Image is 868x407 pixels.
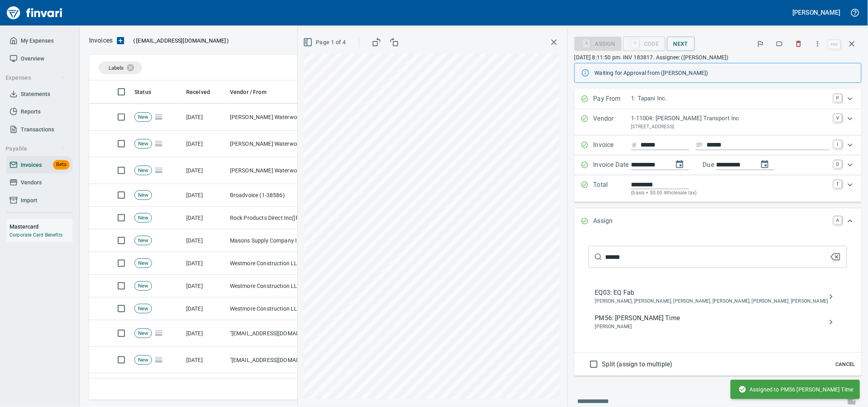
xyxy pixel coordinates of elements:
span: Page 1 of 4 [305,37,346,47]
td: Broadvoice (1-38586) [227,184,306,207]
td: [DATE] [183,374,227,400]
span: Beta [53,160,70,169]
td: "[EMAIL_ADDRESS][DOMAIN_NAME]" <[EMAIL_ADDRESS][DOMAIN_NAME]> [227,374,306,400]
p: Assign [594,216,631,227]
span: My Expenses [21,36,54,46]
span: Received [186,87,220,97]
a: T [834,180,842,188]
span: Split (assign to multiple) [602,360,673,369]
span: Statements [21,89,50,99]
nav: assign [589,281,847,338]
span: Labels [109,65,124,71]
a: P [834,94,842,102]
p: Invoices [89,36,113,45]
p: Invoice [594,140,631,151]
a: Overview [6,50,73,68]
span: Overview [21,54,44,64]
button: Payable [2,141,69,156]
img: Finvari [5,3,64,22]
p: [DATE] 8:11:50 pm. INV 183817. Assignee: ([PERSON_NAME]) [574,53,862,61]
td: [DATE] [183,104,227,131]
td: "[EMAIL_ADDRESS][DOMAIN_NAME]" <[EMAIL_ADDRESS][DOMAIN_NAME]> [227,347,306,374]
span: New [135,305,152,313]
div: Expand [574,175,862,202]
p: 1: Tapani Inc. [631,94,829,103]
span: Received [186,87,210,97]
p: 1-11004: [PERSON_NAME] Transport Inc [631,114,829,123]
button: Labels [771,35,788,53]
span: Vendor / From [230,87,267,97]
span: [EMAIL_ADDRESS][DOMAIN_NAME] [135,37,227,45]
td: [DATE] [183,157,227,184]
a: InvoicesBeta [6,156,73,174]
p: Total [594,180,631,197]
a: A [834,216,842,224]
span: Expenses [6,73,66,83]
span: Reports [21,107,41,117]
span: [PERSON_NAME], [PERSON_NAME], [PERSON_NAME], [PERSON_NAME], [PERSON_NAME], [PERSON_NAME] [595,297,828,305]
span: New [135,260,152,267]
span: Pages Split [152,330,165,336]
p: Invoice Date [594,160,631,170]
div: Expand [574,235,862,376]
span: Pages Split [152,167,165,173]
span: PM56: [PERSON_NAME] Time [595,313,828,323]
td: [DATE] [183,207,227,229]
span: Vendor / From [230,87,277,97]
button: [PERSON_NAME] [791,6,843,19]
button: Cancel [833,358,858,371]
div: Expand [574,135,862,155]
button: Next [667,37,695,51]
a: D [834,160,842,168]
a: V [834,114,842,122]
td: [PERSON_NAME] Waterworks <[PERSON_NAME][EMAIL_ADDRESS][DOMAIN_NAME]> [227,104,306,131]
span: Invoices [21,160,42,170]
td: [DATE] [183,229,227,252]
div: EQ03: EQ Fab[PERSON_NAME], [PERSON_NAME], [PERSON_NAME], [PERSON_NAME], [PERSON_NAME], [PERSON_NAME] [589,284,847,309]
td: [DATE] [183,320,227,347]
div: Expand [574,208,862,235]
span: Transactions [21,125,54,135]
p: [STREET_ADDRESS] [631,123,829,131]
div: PM56: [PERSON_NAME] Time[PERSON_NAME] [589,309,847,335]
button: Flag [752,35,769,53]
button: change due date [755,155,775,174]
span: New [135,140,152,148]
div: Labels [99,61,142,74]
p: Pay From [594,94,631,104]
span: New [135,214,152,222]
span: Pages Split [152,140,165,147]
div: Expand [574,89,862,109]
div: Assign [574,40,622,47]
td: [DATE] [183,184,227,207]
span: Next [673,39,689,49]
span: Assigned to PM56 [PERSON_NAME] Time [739,385,854,393]
a: Vendors [6,174,73,192]
span: Import [21,196,37,205]
span: New [135,356,152,364]
button: Page 1 of 4 [302,35,349,50]
span: New [135,330,152,337]
div: Waiting for Approval from ([PERSON_NAME]) [595,66,855,80]
span: New [135,113,152,121]
button: Discard [790,35,808,53]
td: [DATE] [183,252,227,275]
button: Expenses [2,70,69,85]
span: New [135,237,152,245]
td: Westmore Construction LLC (1-30271) [227,275,306,297]
td: [DATE] [183,275,227,297]
a: Transactions [6,121,73,139]
span: Status [134,87,162,97]
td: Masons Supply Company Inc (1-10631) [227,229,306,252]
span: Close invoice [827,34,862,53]
a: Reports [6,103,73,121]
p: (basis + $0.00 Wholesale tax) [631,189,829,197]
span: Pages Split [152,356,165,363]
td: Rock Products Direct Inc([PERSON_NAME] Rock) (6-38354) [227,207,306,229]
td: [DATE] [183,297,227,320]
p: Due [703,160,741,170]
div: Code [623,39,666,46]
button: change date [670,155,689,174]
td: [PERSON_NAME] Waterworks <[PERSON_NAME][EMAIL_ADDRESS][DOMAIN_NAME]> [227,131,306,157]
